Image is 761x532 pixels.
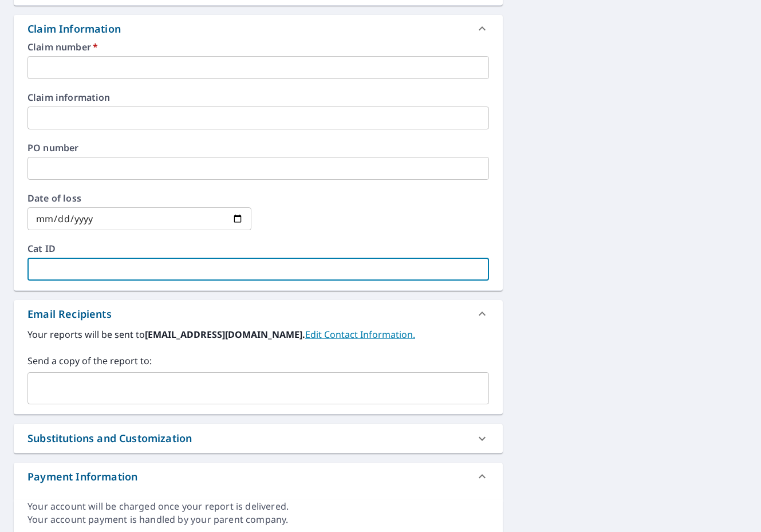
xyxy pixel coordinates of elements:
label: Date of loss [27,194,251,203]
div: Email Recipients [27,306,112,322]
b: [EMAIL_ADDRESS][DOMAIN_NAME]. [145,328,305,341]
label: PO number [27,143,489,152]
div: Claim Information [27,21,121,37]
div: Substitutions and Customization [27,431,192,446]
label: Claim number [27,42,489,52]
div: Your account will be charged once your report is delivered. [27,500,489,513]
div: Payment Information [27,469,137,484]
div: Email Recipients [14,300,503,328]
div: Payment Information [14,463,503,490]
div: Claim Information [14,15,503,42]
div: Your account payment is handled by your parent company. [27,513,489,526]
div: Substitutions and Customization [14,424,503,453]
a: EditContactInfo [305,328,415,341]
label: Send a copy of the report to: [27,354,489,368]
label: Cat ID [27,244,489,253]
label: Claim information [27,93,489,102]
label: Your reports will be sent to [27,328,489,341]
